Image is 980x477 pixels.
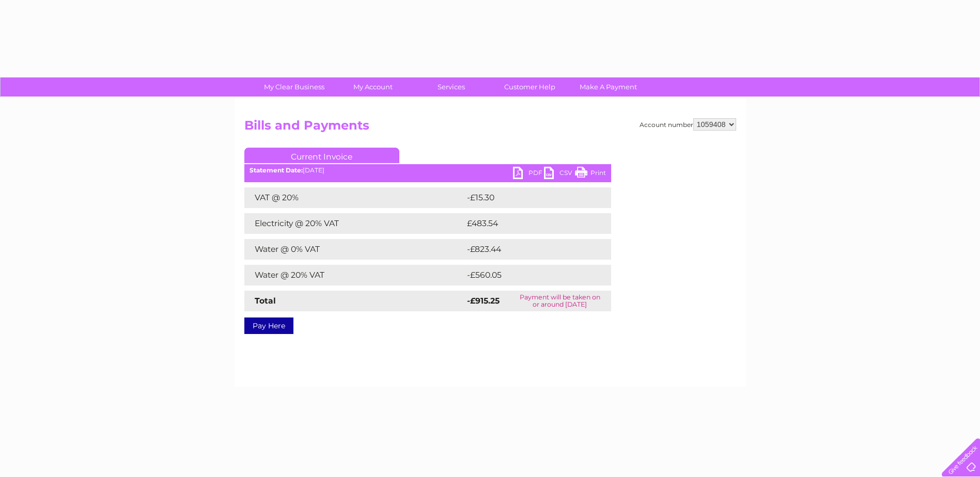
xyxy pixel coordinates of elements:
a: My Clear Business [252,77,337,97]
strong: Total [255,296,276,306]
a: Current Invoice [244,148,399,163]
strong: -£915.25 [467,296,500,306]
div: [DATE] [244,167,611,174]
a: My Account [330,77,415,97]
a: Services [409,77,494,97]
a: Customer Help [487,77,572,97]
h2: Bills and Payments [244,118,736,138]
a: PDF [513,167,544,182]
td: Water @ 20% VAT [244,265,464,285]
td: VAT @ 20% [244,187,464,208]
td: Payment will be taken on or around [DATE] [509,291,611,311]
a: Pay Here [244,317,293,334]
b: Statement Date: [250,166,303,174]
td: Water @ 0% VAT [244,239,464,260]
a: Make A Payment [566,77,651,97]
td: -£15.30 [464,187,591,208]
td: Electricity @ 20% VAT [244,213,464,234]
td: £483.54 [464,213,593,234]
td: -£823.44 [464,239,594,260]
a: CSV [544,167,575,182]
div: Account number [640,118,736,131]
td: -£560.05 [464,265,594,285]
a: Print [575,167,606,182]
